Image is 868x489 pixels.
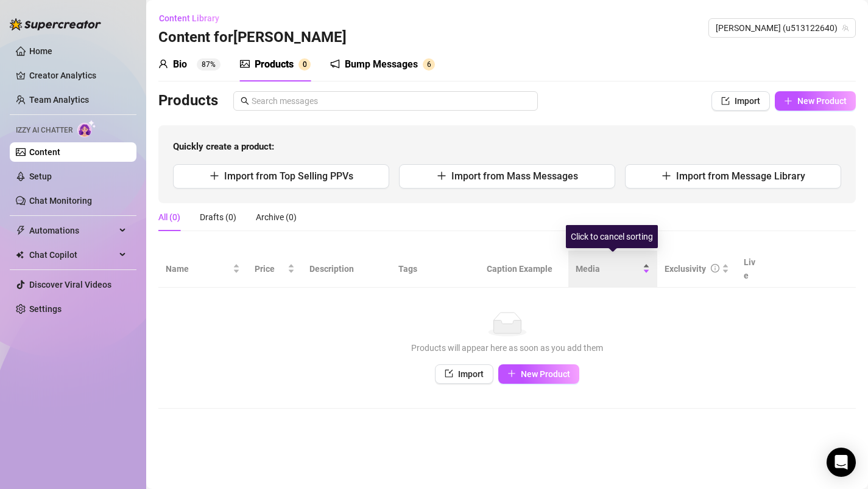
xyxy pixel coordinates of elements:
div: Click to cancel sorting [566,225,658,248]
th: Name [158,251,247,288]
button: Import [711,91,770,111]
span: New Product [521,369,570,379]
strong: Quickly create a product: [173,141,274,152]
span: plus [662,171,671,181]
span: Import [735,96,760,106]
div: Drafts (0) [200,210,236,224]
div: Products [255,57,294,72]
th: Live [736,251,767,288]
span: plus [507,369,516,378]
span: notification [330,59,340,69]
sup: 0 [298,58,311,71]
span: Izzy AI Chatter [16,125,72,136]
button: Import from Top Selling PPVs [173,164,389,189]
img: Chat Copilot [16,251,24,259]
input: Search messages [252,94,531,108]
button: Import [435,364,493,384]
span: user [158,59,168,69]
span: Media [576,262,640,276]
span: Automations [29,221,116,240]
span: plus [437,171,446,181]
button: New Product [775,91,856,111]
a: Chat Monitoring [29,196,92,206]
a: Content [29,147,60,157]
span: team [842,24,849,32]
button: New Product [498,364,579,384]
span: picture [240,59,250,69]
span: Import from Top Selling PPVs [224,170,353,182]
span: 6 [427,60,431,69]
span: info-circle [711,264,719,272]
th: Description [302,251,391,288]
div: Products will appear here as soon as you add them [171,341,844,355]
span: New Product [797,96,847,106]
div: Bump Messages [345,57,418,72]
span: Import [458,369,484,379]
span: thunderbolt [16,226,26,235]
th: Tags [391,251,480,288]
div: Archive (0) [256,210,297,224]
img: AI Chatter [77,120,96,137]
div: Bio [173,57,187,72]
div: All (0) [158,210,180,224]
span: Samantha (u513122640) [716,19,849,37]
a: Home [29,46,52,56]
h3: Products [158,91,218,111]
sup: 87% [197,58,221,71]
img: logo-BBDzfeDw.svg [10,18,101,30]
button: Import from Message Library [625,164,841,189]
span: Name [166,262,230,276]
h3: Content for [PERSON_NAME] [158,28,347,47]
a: Settings [29,304,62,314]
span: plus [210,171,219,181]
span: import [721,97,730,105]
th: Caption Example [479,251,568,288]
a: Creator Analytics [29,66,127,85]
a: Setup [29,172,52,181]
th: Price [247,251,302,288]
a: Discover Viral Videos [29,280,111,290]
span: Content Library [159,13,219,23]
span: import [445,369,453,378]
button: Content Library [158,9,229,28]
span: plus [784,97,792,105]
span: Price [255,262,285,276]
span: search [241,97,249,105]
span: Import from Message Library [676,170,805,182]
sup: 6 [423,58,435,71]
div: Exclusivity [665,262,706,276]
a: Team Analytics [29,95,89,105]
button: Import from Mass Messages [399,164,615,189]
span: Chat Copilot [29,245,116,265]
div: Open Intercom Messenger [827,448,856,477]
th: Media [568,251,657,288]
span: Import from Mass Messages [451,170,578,182]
